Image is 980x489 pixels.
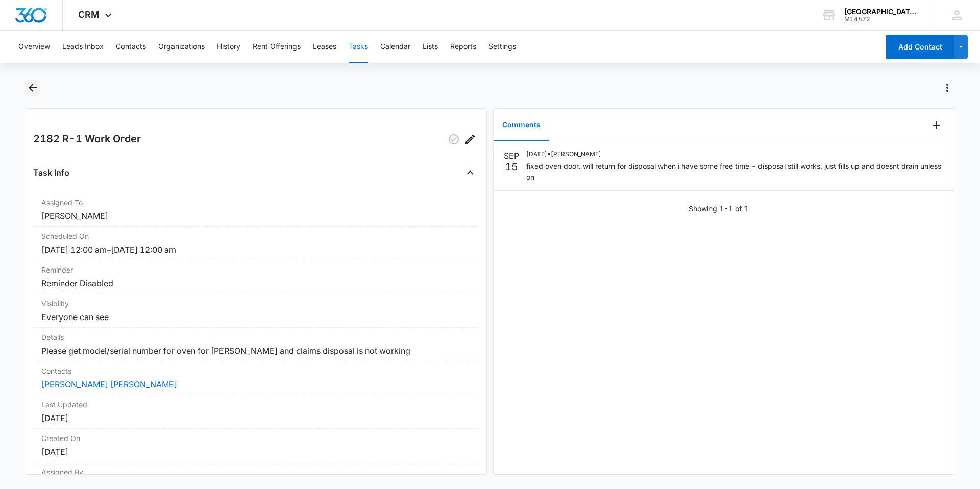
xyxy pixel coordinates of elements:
[217,31,240,63] button: History
[423,31,438,63] button: Lists
[41,446,470,458] dd: [DATE]
[504,150,519,162] p: SEP
[41,467,470,477] dt: Assigned By
[33,395,478,429] div: Last Updated[DATE]
[462,164,478,181] button: Close
[41,231,470,241] dt: Scheduled On
[41,243,470,256] dd: [DATE] 12:00 am – [DATE] 12:00 am
[18,31,50,63] button: Overview
[158,31,205,63] button: Organizations
[380,31,410,63] button: Calendar
[33,166,69,179] h4: Task Info
[33,260,478,294] div: ReminderReminder Disabled
[33,227,478,260] div: Scheduled On[DATE] 12:00 am–[DATE] 12:00 am
[462,131,478,148] button: Edit
[41,332,470,343] dt: Details
[844,16,919,23] div: account id
[928,117,945,133] button: Add Comment
[313,31,336,63] button: Leases
[886,35,954,59] button: Add Contact
[24,80,40,96] button: Back
[41,379,177,389] a: [PERSON_NAME] [PERSON_NAME]
[41,412,470,424] dd: [DATE]
[78,9,100,20] span: CRM
[494,109,549,141] button: Comments
[41,365,470,376] dt: Contacts
[41,433,470,444] dt: Created On
[41,264,470,275] dt: Reminder
[41,197,470,208] dt: Assigned To
[349,31,368,63] button: Tasks
[844,8,919,16] div: account name
[33,361,478,395] div: Contacts[PERSON_NAME] [PERSON_NAME]
[689,203,748,214] p: Showing 1-1 of 1
[33,193,478,227] div: Assigned To[PERSON_NAME]
[505,162,518,172] p: 15
[41,399,470,410] dt: Last Updated
[33,429,478,462] div: Created On[DATE]
[253,31,301,63] button: Rent Offerings
[41,345,470,357] dd: Please get model/serial number for oven for [PERSON_NAME] and claims disposal is not working
[450,31,476,63] button: Reports
[33,131,141,148] h2: 2182 R-1 Work Order
[41,311,470,323] dd: Everyone can see
[62,31,104,63] button: Leads Inbox
[33,328,478,361] div: DetailsPlease get model/serial number for oven for [PERSON_NAME] and claims disposal is not working
[33,294,478,328] div: VisibilityEveryone can see
[41,277,470,289] dd: Reminder Disabled
[41,298,470,309] dt: Visibility
[939,80,955,96] button: Actions
[41,210,470,222] dd: [PERSON_NAME]
[116,31,146,63] button: Contacts
[526,161,945,182] p: fixed oven door. will return for disposal when i have some free time - disposal still works, just...
[488,31,516,63] button: Settings
[526,150,945,159] p: [DATE] • [PERSON_NAME]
